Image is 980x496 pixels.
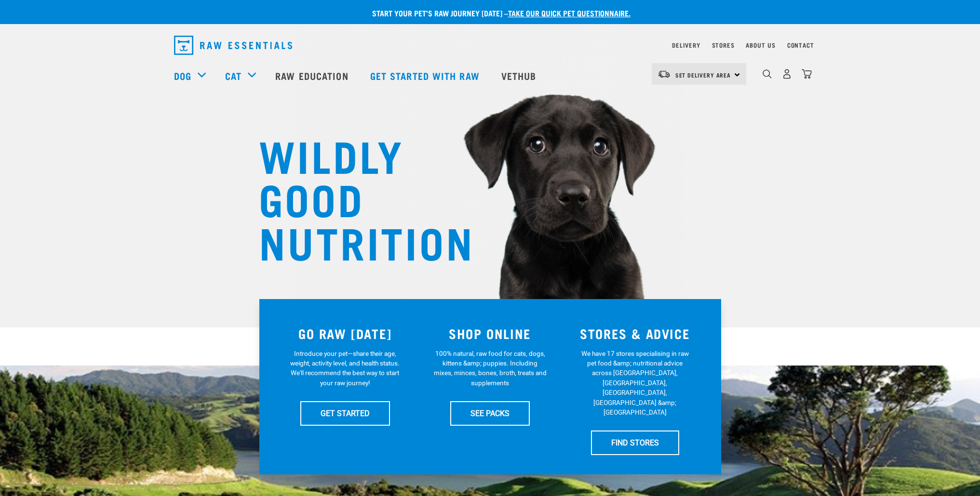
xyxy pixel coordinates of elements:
[288,349,402,388] p: Introduce your pet—share their age, weight, activity level, and health status. We'll recommend th...
[787,43,814,47] a: Contact
[279,326,412,341] h3: GO RAW [DATE]
[225,68,242,83] a: Cat
[578,349,692,418] p: We have 17 stores specialising in raw pet food &amp; nutritional advice across [GEOGRAPHIC_DATA],...
[712,43,735,47] a: Stores
[508,11,631,15] a: take our quick pet questionnaire.
[763,69,772,78] img: home-icon-1@2x.png
[591,431,679,455] a: FIND STORES
[266,56,360,95] a: Raw Education
[746,43,775,47] a: About Us
[423,326,557,341] h3: SHOP ONLINE
[782,69,792,79] img: user.png
[672,43,700,47] a: Delivery
[802,69,812,79] img: home-icon@2x.png
[166,32,814,59] nav: dropdown navigation
[675,73,731,77] span: Set Delivery Area
[492,56,549,95] a: Vethub
[300,401,390,425] a: GET STARTED
[433,349,547,388] p: 100% natural, raw food for cats, dogs, kittens &amp; puppies. Including mixes, minces, bones, bro...
[361,56,492,95] a: Get started with Raw
[658,70,671,78] img: van-moving.png
[450,401,530,425] a: SEE PACKS
[259,132,452,262] h1: WILDLY GOOD NUTRITION
[174,68,191,83] a: Dog
[568,326,702,341] h3: STORES & ADVICE
[174,36,292,55] img: Raw Essentials Logo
